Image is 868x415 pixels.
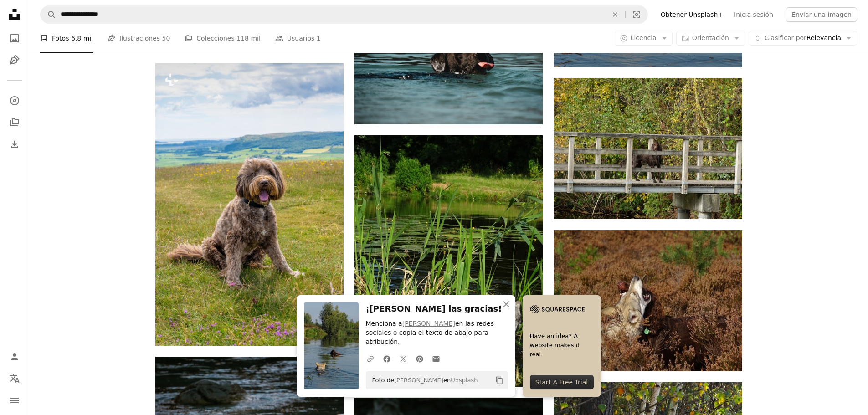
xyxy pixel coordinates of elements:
[5,113,24,132] a: Colecciones
[317,33,321,43] span: 1
[5,29,24,47] a: Fotos
[729,7,779,22] a: Inicia sesión
[5,51,24,69] a: Ilustraciones
[605,6,625,23] button: Borrar
[554,78,742,219] img: Un perro sentado en un banco
[492,373,507,388] button: Copiar al portapapeles
[451,377,478,384] a: Unsplash
[530,302,585,316] img: file-1705255347840-230a6ab5bca9image
[354,135,543,386] img: Un perro acostado en la hierba junto a un estanque
[523,295,601,397] a: Have an idea? A website makes it real.Start A Free Trial
[236,33,261,43] span: 118 mil
[41,6,56,23] button: Buscar en Unsplash
[530,332,594,359] span: Have an idea? A website makes it real.
[765,34,841,43] span: Relevancia
[786,7,857,22] button: Enviar una imagen
[626,6,647,23] button: Búsqueda visual
[275,24,321,53] a: Usuarios 1
[162,33,170,43] span: 50
[765,34,806,41] span: Clasificar por
[631,34,657,41] span: Licencia
[5,369,24,388] button: Idioma
[554,297,742,305] a: Un par de animales yacían en la hierba
[5,5,24,26] a: Inicio — Unsplash
[354,50,543,58] a: Un perro negro está nadando en el agua
[676,31,745,46] button: Orientación
[185,24,261,53] a: Colecciones 118 mil
[108,24,170,53] a: Ilustraciones 50
[411,349,428,368] a: Comparte en Pinterest
[5,391,24,410] button: Menú
[554,230,742,371] img: Un par de animales yacían en la hierba
[366,302,508,316] h3: ¡[PERSON_NAME] las gracias!
[5,135,24,154] a: Historial de descargas
[749,31,857,46] button: Clasificar porRelevancia
[366,319,508,347] p: Menciona a en las redes sociales o copia el texto de abajo para atribución.
[692,34,729,41] span: Orientación
[40,5,648,24] form: Encuentra imágenes en todo el sitio
[395,349,411,368] a: Comparte en Twitter
[554,144,742,153] a: Un perro sentado en un banco
[379,349,395,368] a: Comparte en Facebook
[155,200,344,208] a: Un perro marrón sentado en la cima de un exuberante campo verde
[428,349,444,368] a: Comparte por correo electrónico
[368,373,478,388] span: Foto de en
[655,7,729,22] a: Obtener Unsplash+
[402,320,455,327] a: [PERSON_NAME]
[5,348,24,366] a: Iniciar sesión / Registrarse
[530,375,594,389] div: Start A Free Trial
[354,256,543,265] a: Un perro acostado en la hierba junto a un estanque
[5,92,24,110] a: Explorar
[615,31,673,46] button: Licencia
[155,63,344,346] img: Un perro marrón sentado en la cima de un exuberante campo verde
[394,377,443,384] a: [PERSON_NAME]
